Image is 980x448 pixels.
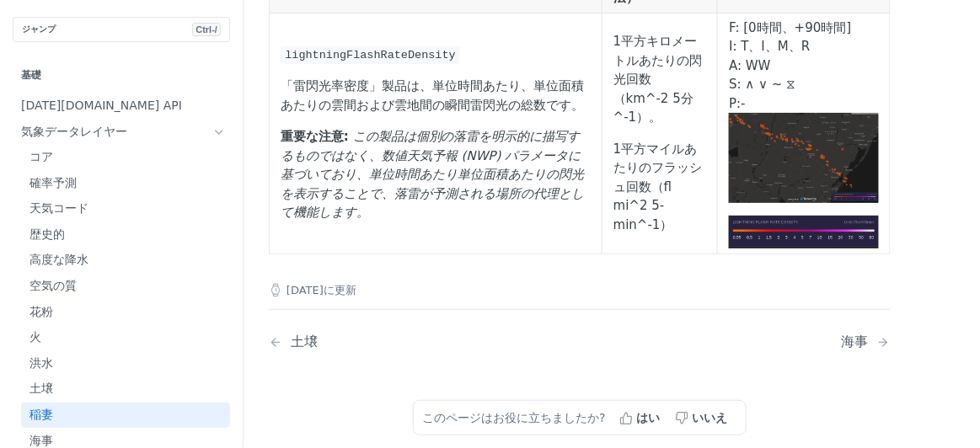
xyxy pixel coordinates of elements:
[29,227,65,241] font: 歴史的
[729,150,879,165] span: 画像を拡大
[29,381,53,395] font: 土壌
[335,284,356,296] font: 更新
[21,171,230,196] a: 確率予測
[842,333,869,349] font: 海事
[422,411,605,424] font: このページはお役に立ちましたか?
[29,253,88,266] font: 高度な降水
[21,196,230,221] a: 天気コード
[281,129,584,220] font: この製品は個別の落雷を明示的に描写するものではなく、数値天気予報 (NWP) パラメータに基づいており、単位時間あたり単位面積あたりの閃光を表示することで、落雷が予測される場所の代理として機能します。
[693,411,728,424] font: いいえ
[21,325,230,350] a: 火
[29,201,88,215] font: 天気コード
[21,351,230,376] a: 洪水
[29,434,53,447] font: 海事
[729,113,879,203] img: 雷閃光率密度ヒートマップ
[729,96,746,111] font: P:-
[29,356,53,370] font: 洪水
[287,284,335,296] font: [DATE]に
[842,333,891,349] a: 次のページ: 海事
[21,99,182,112] font: [DATE][DOMAIN_NAME] API
[212,125,226,139] button: 気象データレイヤーのサブページを非表示にする
[670,405,737,430] button: いいえ
[613,141,702,232] font: 1平方マイルあたりのフラッシュ回数（fl mi^2 5-min^-1）
[29,150,53,163] font: コア
[281,129,349,144] font: 重要な注意:
[729,224,879,239] span: 画像を拡大
[269,317,891,366] nav: ページネーションコントロール
[281,78,584,113] font: 「雷閃光率密度」製品は、単位時間あたり、単位面積あたりの雲間および雲地間の瞬間雷閃光の総数です。
[13,93,230,119] a: [DATE][DOMAIN_NAME] API
[21,300,230,325] a: 花粉
[729,39,810,54] font: I: T、I、M、R
[637,411,661,424] font: はい
[729,58,770,73] font: A: WW
[269,333,535,349] a: 前のページ: 土壌
[195,24,217,35] font: Ctrl-/
[29,330,41,344] font: 火
[22,24,56,34] font: ジャンプ
[21,222,230,248] a: 歴史的
[21,69,41,81] font: 基礎
[729,77,795,92] font: S: ∧ ∨ ~ ⧖
[729,216,879,248] img: 雷放電率密度凡例
[29,279,77,292] font: 空気の質
[13,17,230,42] button: ジャンプCtrl-/
[285,49,456,61] span: lightningFlashRateDensity
[613,34,702,125] font: 1平方キロメートルあたりの閃光回数（km^-2 5分^-1）。
[13,120,230,145] a: 気象データレイヤー気象データレイヤーのサブページを非表示にする
[21,403,230,428] a: 稲妻
[21,274,230,299] a: 空気の質
[291,333,318,349] font: 土壌
[21,376,230,402] a: 土壌
[21,125,127,138] font: 気象データレイヤー
[614,405,670,430] button: はい
[21,248,230,273] a: 高度な降水
[29,305,53,318] font: 花粉
[29,408,53,421] font: 稲妻
[29,176,77,189] font: 確率予測
[21,145,230,170] a: コア
[729,20,851,35] font: F: [0時間、+90時間]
